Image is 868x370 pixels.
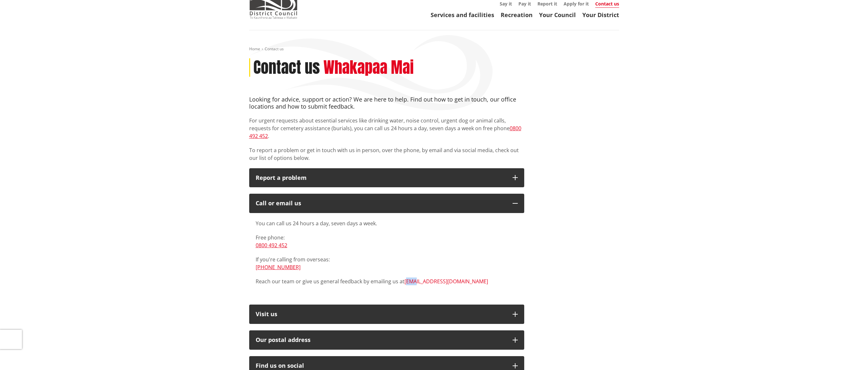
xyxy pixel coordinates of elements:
[537,1,557,7] a: Report it
[249,305,524,324] button: Visit us
[249,125,521,140] a: 0800 492 452
[323,58,414,77] h2: Whakapaa Mai
[253,58,320,77] h1: Contact us
[249,194,524,213] button: Call or email us
[564,1,589,7] a: Apply for it
[582,11,619,19] a: Your District
[256,277,518,285] p: Reach our team or give us general feedback by emailing us at
[256,256,518,271] p: If you're calling from overseas:
[500,1,512,7] a: Say it
[256,264,301,271] a: [PHONE_NUMBER]
[256,311,506,317] p: Visit us
[256,337,506,343] h2: Our postal address
[256,234,518,249] p: Free phone:
[518,1,531,7] a: Pay it
[249,46,619,52] nav: breadcrumb
[256,175,506,181] p: Report a problem
[249,96,524,110] h4: Looking for advice, support or action? We are here to help. Find out how to get in touch, our off...
[838,343,862,366] iframe: Messenger Launcher
[539,11,576,19] a: Your Council
[256,200,506,207] div: Call or email us
[265,46,284,52] span: Contact us
[249,168,524,188] button: Report a problem
[595,1,619,8] a: Contact us
[431,11,494,19] a: Services and facilities
[249,330,524,350] button: Our postal address
[249,46,260,52] a: Home
[256,242,287,249] a: 0800 492 452
[404,278,488,285] a: [EMAIL_ADDRESS][DOMAIN_NAME]
[501,11,533,19] a: Recreation
[256,219,518,227] p: You can call us 24 hours a day, seven days a week.
[249,117,524,140] p: For urgent requests about essential services like drinking water, noise control, urgent dog or an...
[256,363,506,369] div: Find us on social
[249,146,524,162] p: To report a problem or get in touch with us in person, over the phone, by email and via social me...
